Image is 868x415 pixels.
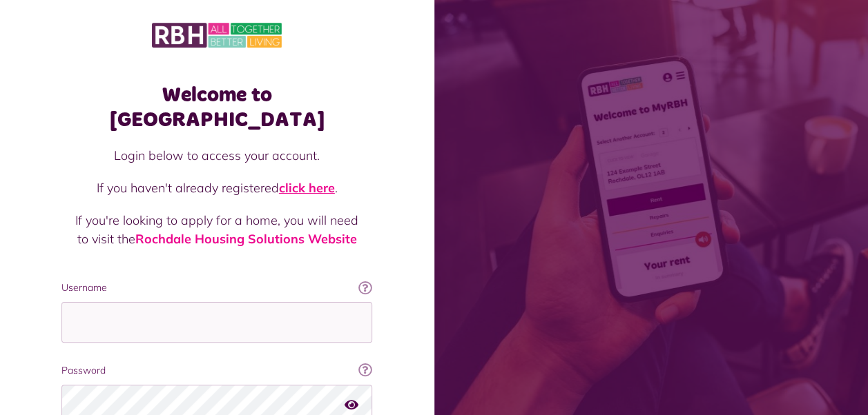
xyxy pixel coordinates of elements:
[75,179,358,197] p: If you haven't already registered .
[75,146,358,165] p: Login below to access your account.
[61,83,372,132] h1: Welcome to [GEOGRAPHIC_DATA]
[152,21,282,50] img: MyRBH
[279,180,335,196] a: click here
[75,211,358,248] p: If you're looking to apply for a home, you will need to visit the
[61,281,372,295] label: Username
[135,231,357,247] a: Rochdale Housing Solutions Website
[61,363,372,378] label: Password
